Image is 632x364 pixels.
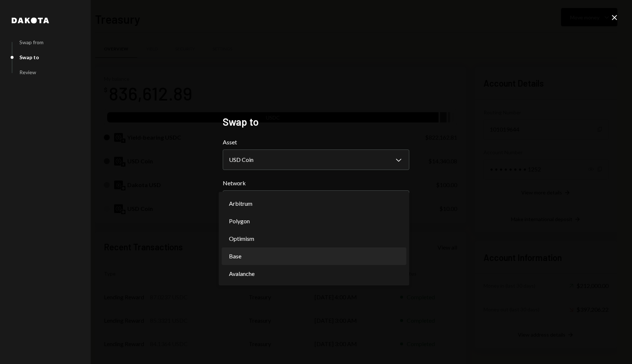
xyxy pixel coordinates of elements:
[223,115,409,129] h2: Swap to
[229,269,255,278] span: Avalanche
[223,138,409,147] label: Asset
[223,149,409,170] button: Asset
[223,179,409,187] label: Network
[229,234,254,243] span: Optimism
[19,69,36,75] div: Review
[223,190,409,211] button: Network
[229,252,241,261] span: Base
[19,54,39,60] div: Swap to
[19,39,44,45] div: Swap from
[229,217,250,225] span: Polygon
[229,199,252,208] span: Arbitrum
